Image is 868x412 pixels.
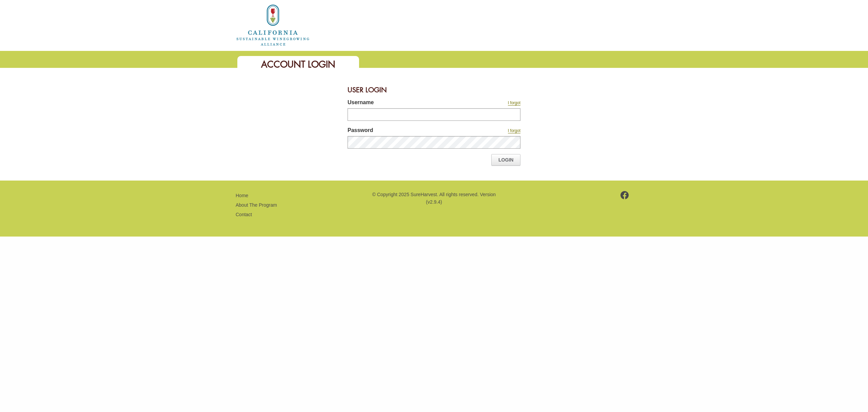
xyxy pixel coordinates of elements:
[491,154,520,166] a: Login
[348,126,459,136] label: Password
[348,81,520,98] div: User Login
[261,58,335,70] span: Account Login
[236,202,277,208] a: About The Program
[371,191,497,206] p: © Copyright 2025 SureHarvest. All rights reserved. Version (v2.9.4)
[508,100,520,106] a: I forgot
[348,98,459,108] label: Username
[236,22,310,27] a: Home
[508,128,520,133] a: I forgot
[236,212,252,217] a: Contact
[620,191,629,199] img: footer-facebook.png
[236,193,248,198] a: Home
[236,3,310,47] img: logo_cswa2x.png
